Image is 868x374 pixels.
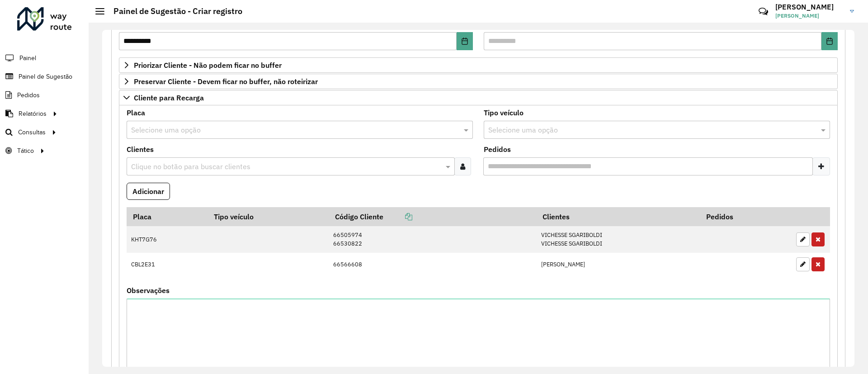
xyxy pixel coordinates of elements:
[127,144,154,155] label: Clientes
[134,78,318,85] span: Preservar Cliente - Devem ficar no buffer, não roteirizar
[383,212,412,221] a: Copiar
[104,6,242,16] h2: Painel de Sugestão - Criar registro
[208,207,329,226] th: Tipo veículo
[17,90,40,100] span: Pedidos
[119,74,838,89] a: Preservar Cliente - Devem ficar no buffer, não roteirizar
[754,2,773,21] a: Contato Rápido
[329,207,537,226] th: Código Cliente
[18,128,46,137] span: Consultas
[127,226,208,253] td: KHT7G76
[484,107,524,118] label: Tipo veículo
[19,53,36,63] span: Painel
[127,253,208,276] td: CBL2E31
[537,253,700,276] td: [PERSON_NAME]
[537,226,700,253] td: VICHESSE SGARIBOLDI VICHESSE SGARIBOLDI
[127,285,170,296] label: Observações
[134,94,204,101] span: Cliente para Recarga
[775,3,843,11] h3: [PERSON_NAME]
[17,146,34,156] span: Tático
[821,32,838,50] button: Choose Date
[127,183,170,200] button: Adicionar
[127,107,145,118] label: Placa
[329,226,537,253] td: 66505974 66530822
[457,32,473,50] button: Choose Date
[537,207,700,226] th: Clientes
[119,57,838,73] a: Priorizar Cliente - Não podem ficar no buffer
[329,253,537,276] td: 66566608
[19,72,72,81] span: Painel de Sugestão
[127,207,208,226] th: Placa
[484,144,511,155] label: Pedidos
[134,62,282,69] span: Priorizar Cliente - Não podem ficar no buffer
[19,109,47,118] span: Relatórios
[700,207,792,226] th: Pedidos
[119,90,838,105] a: Cliente para Recarga
[775,12,843,20] span: [PERSON_NAME]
